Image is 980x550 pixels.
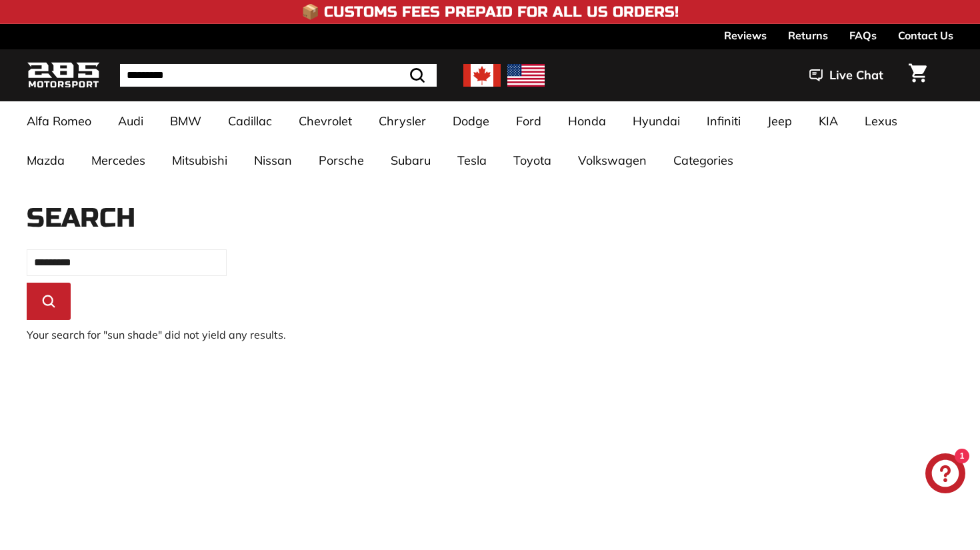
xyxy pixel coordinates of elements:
img: Logo_285_Motorsport_areodynamics_components [27,60,100,91]
input: Search [27,249,227,276]
a: Categories [660,141,747,180]
a: FAQs [849,24,877,47]
a: Alfa Romeo [13,101,105,141]
a: Audi [105,101,157,141]
a: Cadillac [215,101,285,141]
a: Tesla [444,141,500,180]
a: BMW [157,101,215,141]
a: Toyota [500,141,565,180]
a: Dodge [439,101,503,141]
a: Ford [503,101,555,141]
a: Contact Us [898,24,953,47]
a: Chevrolet [285,101,365,141]
a: Hyundai [619,101,693,141]
a: Honda [555,101,619,141]
input: Search [120,64,437,87]
a: Mercedes [78,141,159,180]
h4: 📦 Customs Fees Prepaid for All US Orders! [301,4,679,20]
a: Cart [901,53,935,98]
h1: Search [27,203,953,233]
a: Chrysler [365,101,439,141]
a: Lexus [851,101,911,141]
a: Volkswagen [565,141,660,180]
a: Jeep [754,101,805,141]
a: Infiniti [693,101,754,141]
a: Nissan [241,141,305,180]
button: Live Chat [792,59,901,92]
a: KIA [805,101,851,141]
p: Your search for "sun shade" did not yield any results. [27,327,953,343]
a: Subaru [377,141,444,180]
a: Reviews [724,24,767,47]
inbox-online-store-chat: Shopify online store chat [921,453,969,497]
a: Mitsubishi [159,141,241,180]
a: Returns [788,24,828,47]
span: Live Chat [829,67,883,84]
a: Mazda [13,141,78,180]
a: Porsche [305,141,377,180]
